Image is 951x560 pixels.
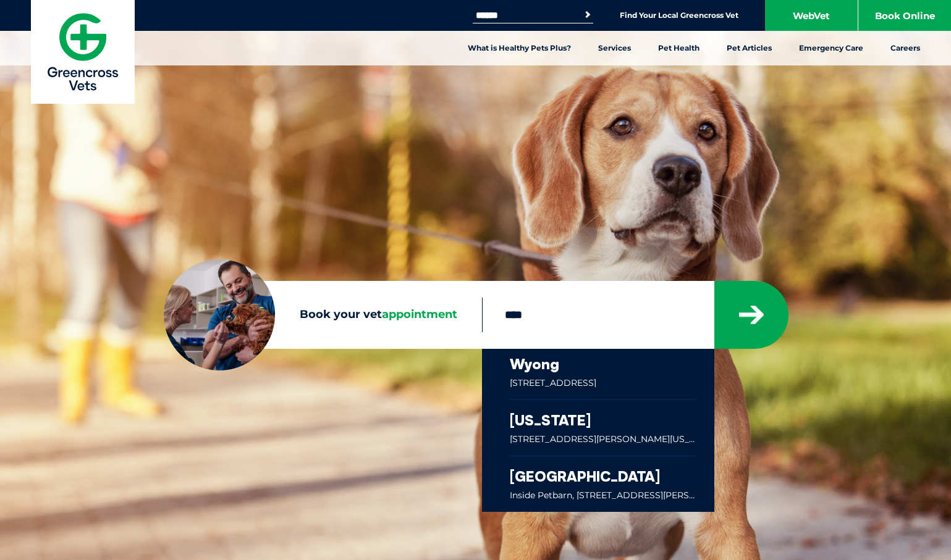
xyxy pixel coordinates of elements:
a: What is Healthy Pets Plus? [454,31,585,65]
a: Services [585,31,645,65]
a: Pet Articles [713,31,785,65]
a: Find Your Local Greencross Vet [620,10,738,20]
a: Careers [877,31,934,65]
span: appointment [382,307,457,321]
button: Search [581,9,594,21]
label: Book your vet [164,306,482,324]
a: Emergency Care [785,31,877,65]
a: Pet Health [645,31,713,65]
